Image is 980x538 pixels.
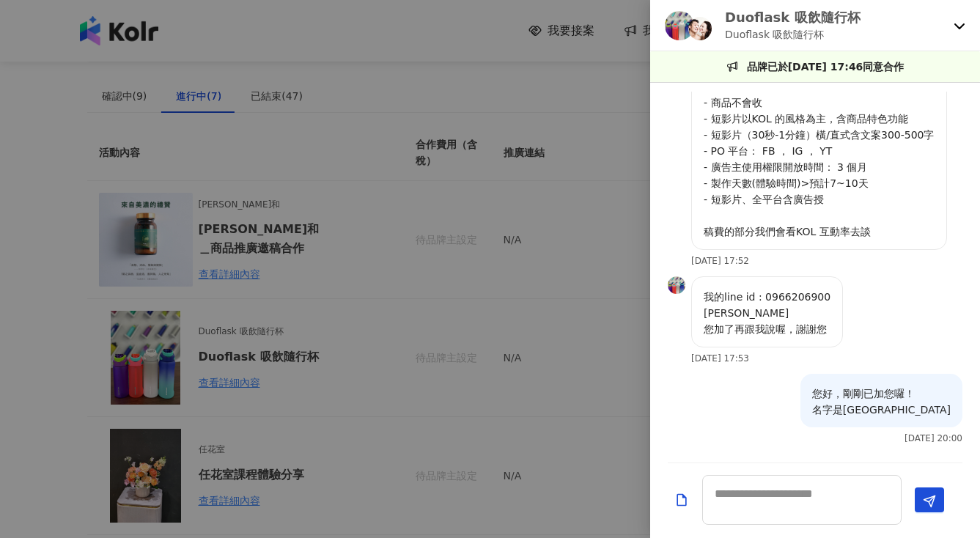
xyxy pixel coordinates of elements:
p: [DATE] 20:00 [905,433,962,443]
button: Send [915,487,944,512]
p: 品牌已於[DATE] 17:46同意合作 [747,59,905,75]
p: [DATE] 17:53 [691,353,749,364]
img: KOL Avatar [688,17,712,40]
img: KOL Avatar [668,276,685,294]
p: Duoflask 吸飲隨行杯 [725,8,861,26]
p: [DATE] 17:52 [691,256,749,266]
p: Duoflask 吸飲隨行杯 [725,26,861,43]
p: 我的line id : 0966206900 [PERSON_NAME] 您加了再跟我說喔，謝謝您 [704,289,830,337]
p: 您好，剛剛已加您囉！ 名字是[GEOGRAPHIC_DATA] [812,386,951,418]
img: KOL Avatar [665,11,694,40]
button: Add a file [674,487,689,513]
p: 您好， 這邊我先提供我們合作內容 - 商品不會收 - 短影片以KOL 的風格為主，含商品特色功能 - 短影片（30秒-1分鐘）橫/直式含文案300-500字 - PO 平台： FB ， IG ，... [704,46,935,240]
